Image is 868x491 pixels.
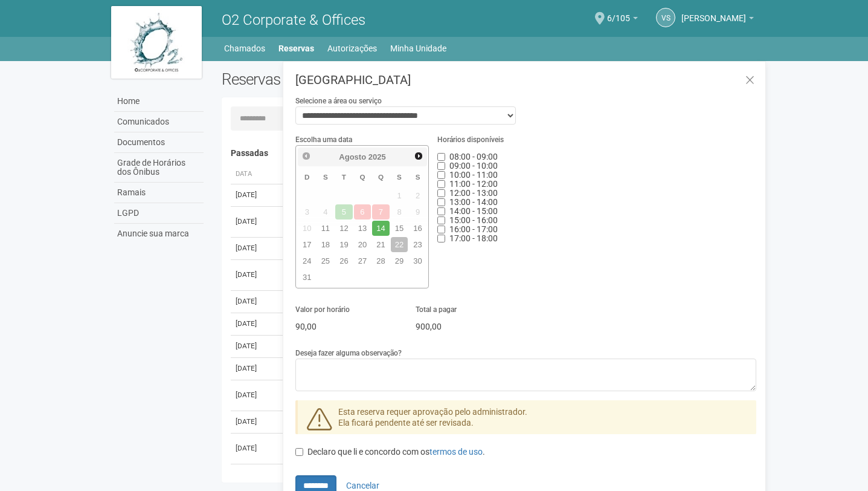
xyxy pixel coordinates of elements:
a: 24 [298,253,316,268]
span: VINICIUS SANTOS DA ROCHA CORREA [681,2,746,23]
input: 08:00 - 09:00 [437,153,445,161]
a: 28 [372,253,390,268]
span: Quinta [378,173,384,181]
span: 3 [298,204,316,219]
a: Comunicados [114,112,204,132]
span: Horário indisponível [449,233,498,243]
span: 9 [409,204,426,219]
td: Sala de Reunião Interna 1 Bloco 2 (até 30 pessoas) [279,313,628,335]
img: logo.jpg [111,6,202,79]
td: Sala de Reunião Interna 1 Bloco 2 (até 30 pessoas) [279,237,628,259]
span: Agosto [339,152,366,161]
a: 18 [317,237,335,252]
a: Anuncie sua marca [114,224,204,244]
th: Área ou Serviço [279,164,628,184]
span: 8 [391,204,408,219]
a: 11 [317,221,335,236]
span: Horário indisponível [449,206,498,216]
a: Próximo [412,149,426,163]
span: Anterior [301,151,311,161]
td: Sala de Reunião Interna 1 Bloco 2 (até 30 pessoas) [279,259,628,290]
a: 22 [391,237,408,252]
div: Esta reserva requer aprovação pelo administrador. Ela ficará pendente até ser revisada. [295,400,756,434]
h2: Reservas [222,70,480,88]
input: 16:00 - 17:00 [437,226,445,233]
span: 2 [409,188,426,203]
label: Total a pagar [416,304,457,315]
input: 09:00 - 10:00 [437,162,445,170]
a: 13 [354,221,371,236]
input: 12:00 - 13:00 [437,189,445,197]
td: Sala de Reunião Interna 1 Bloco 4 (até 30 pessoas) [279,411,628,433]
span: 1 [391,188,408,203]
input: 14:00 - 15:00 [437,207,445,215]
a: LGPD [114,203,204,224]
a: 29 [391,253,408,268]
label: Declaro que li e concordo com os . [295,446,485,458]
td: [DATE] [231,313,279,335]
a: 27 [354,253,371,268]
span: Terça [342,173,346,181]
span: 7 [372,204,390,219]
a: 21 [372,237,390,252]
td: [DATE] [231,357,279,380]
a: Anterior [299,149,313,163]
input: 10:00 - 11:00 [437,171,445,179]
label: Selecione a área ou serviço [295,96,382,106]
td: [DATE] [231,380,279,411]
a: Ramais [114,183,204,203]
td: [DATE] [231,184,279,206]
a: termos de uso [429,447,483,457]
span: Horário indisponível [449,170,498,180]
span: Horário indisponível [449,152,498,161]
td: [DATE] [231,259,279,290]
td: Sala de Reunião Interna 1 Bloco 4 (até 30 pessoas) [279,206,628,237]
td: [DATE] [231,335,279,357]
td: [DATE] [231,290,279,313]
span: Horário indisponível [449,161,498,171]
label: Escolha uma data [295,134,352,145]
span: 10 [298,221,316,236]
a: 17 [298,237,316,252]
td: [DATE] [231,237,279,259]
span: 5 [335,204,353,219]
span: Domingo [304,173,309,181]
label: Valor por horário [295,304,350,315]
a: Minha Unidade [390,40,446,57]
a: 26 [335,253,353,268]
a: VS [656,8,675,27]
span: Sexta [397,173,402,181]
p: 90,00 [295,321,397,332]
td: Sala de Reunião Interna 1 Bloco 4 (até 30 pessoas) [279,380,628,411]
span: Horário indisponível [449,215,498,225]
a: 15 [391,221,408,236]
td: Sala de Reunião Interna 1 Bloco 4 (até 30 pessoas) [279,433,628,464]
h4: Passadas [231,149,748,158]
span: 4 [317,204,335,219]
td: [DATE] [231,433,279,464]
a: Grade de Horários dos Ônibus [114,153,204,183]
a: 19 [335,237,353,252]
input: Declaro que li e concordo com ostermos de uso. [295,448,303,456]
a: 31 [298,270,316,285]
td: [DATE] [231,411,279,433]
a: [PERSON_NAME] [681,15,754,25]
input: 17:00 - 18:00 [437,235,445,242]
td: Sala de Reunião Interna 1 Bloco 2 (até 30 pessoas) [279,184,628,206]
a: 6/105 [607,15,638,25]
span: Horário indisponível [449,197,498,207]
td: [DATE] [231,206,279,237]
span: 2025 [368,152,386,161]
a: 23 [409,237,426,252]
input: 11:00 - 12:00 [437,180,445,188]
input: 13:00 - 14:00 [437,198,445,206]
th: Data [231,164,279,184]
a: 12 [335,221,353,236]
a: Documentos [114,132,204,153]
a: 14 [372,221,390,236]
span: Horário indisponível [449,188,498,198]
td: Sala de Reunião Interna 1 Bloco 4 (até 30 pessoas) [279,335,628,357]
input: 15:00 - 16:00 [437,216,445,224]
a: 16 [409,221,426,236]
span: Horário indisponível [449,224,498,234]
